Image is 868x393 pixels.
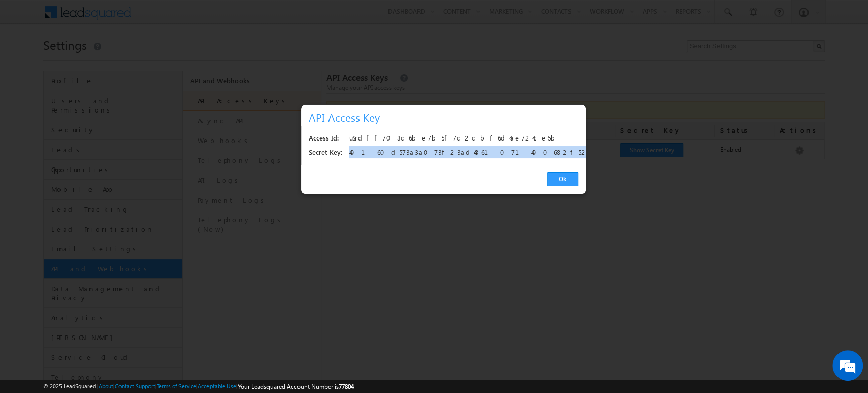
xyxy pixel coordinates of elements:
span: © 2025 LeadSquared | | | | | [43,382,354,391]
textarea: Type your message and hit 'Enter' [13,94,186,305]
div: Access Id: [309,131,342,146]
span: 77804 [339,383,354,390]
div: u$rdff703c6be7b5f7c2cbf6d4ae724ce5b [349,131,572,146]
em: Start Chat [138,314,185,327]
a: About [99,383,113,389]
span: Your Leadsquared Account Number is [238,383,354,390]
a: Acceptable Use [198,383,236,389]
a: Terms of Service [157,383,196,389]
a: Contact Support [115,383,155,389]
div: 40160d573a3a073f23ad4861071400682f524efa [349,146,572,160]
div: Minimize live chat window [167,5,191,30]
div: Secret Key: [309,146,342,160]
h3: API Access Key [309,108,582,126]
a: Ok [547,172,578,186]
img: d_60004797649_company_0_60004797649 [17,53,43,67]
div: Chat with us now [53,53,171,67]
